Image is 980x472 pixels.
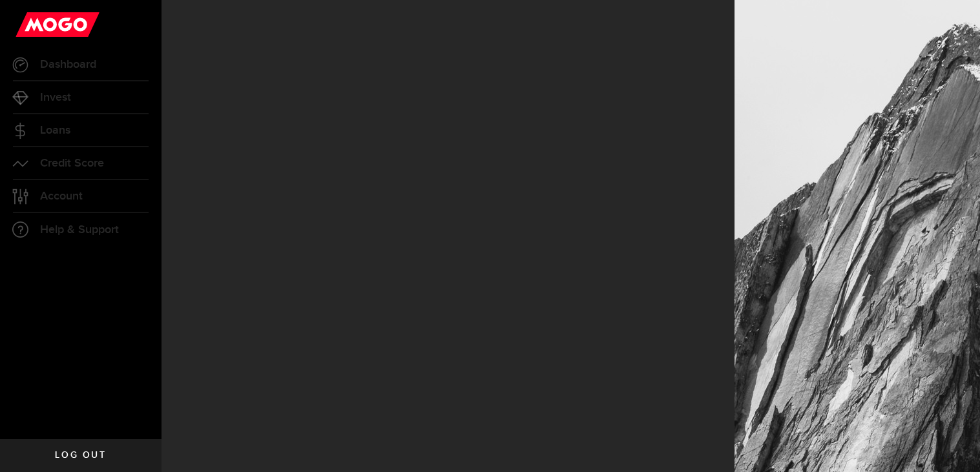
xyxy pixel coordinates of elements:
[40,125,70,136] span: Loans
[40,190,83,202] span: Account
[55,451,106,460] span: Log out
[40,92,71,103] span: Invest
[40,158,104,169] span: Credit Score
[40,224,119,236] span: Help & Support
[40,59,96,70] span: Dashboard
